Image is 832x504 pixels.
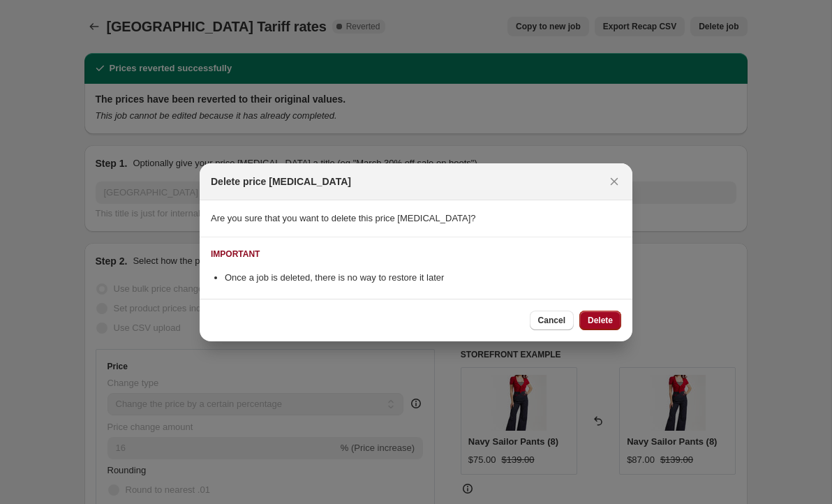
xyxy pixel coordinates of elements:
[588,315,613,326] span: Delete
[211,249,260,260] div: IMPORTANT
[225,271,621,285] li: Once a job is deleted, there is no way to restore it later
[604,172,624,191] button: Close
[211,213,476,223] span: Are you sure that you want to delete this price [MEDICAL_DATA]?
[211,175,351,188] h2: Delete price [MEDICAL_DATA]
[538,315,565,326] span: Cancel
[530,311,574,330] button: Cancel
[579,311,621,330] button: Delete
